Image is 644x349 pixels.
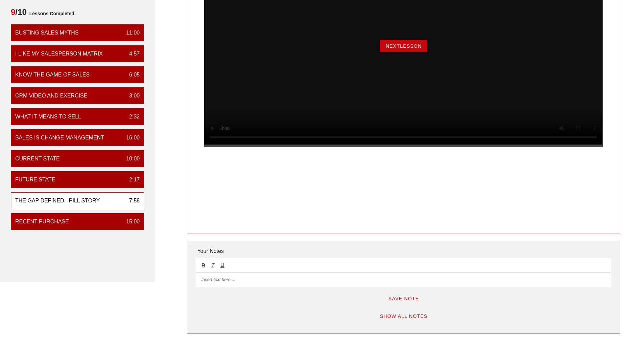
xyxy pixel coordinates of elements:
[15,134,104,142] div: Sales is Change Management
[383,292,425,305] button: Save Note
[121,29,140,37] div: 11:00
[121,218,140,226] div: 15:00
[388,296,419,301] span: Save Note
[15,113,81,121] div: What it means to sell
[11,7,27,20] span: /10
[124,92,140,100] div: 3:00
[124,50,140,58] div: 4:57
[15,155,60,163] div: Current State
[124,71,140,79] div: 6:05
[385,43,422,49] span: NextLesson
[15,71,90,79] div: Know the Game of Sales
[121,155,140,163] div: 10:00
[196,244,611,258] div: Your Notes
[124,176,140,184] div: 2:17
[15,218,69,226] div: Recent Purchase
[15,92,87,100] div: CRM VIDEO and EXERCISE
[15,176,55,184] div: Future State
[15,197,100,205] div: The Gap Defined - Pill Story
[15,29,79,37] div: Busting Sales Myths
[124,113,140,121] div: 2:32
[380,313,428,319] span: Show All Notes
[374,310,433,322] button: Show All Notes
[11,7,15,17] span: 9
[15,50,103,58] div: I Like My Salesperson Matrix
[121,134,140,142] div: 16:00
[380,40,427,52] button: NextLesson
[27,7,74,20] span: Lessons Completed
[124,197,140,205] div: 7:58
